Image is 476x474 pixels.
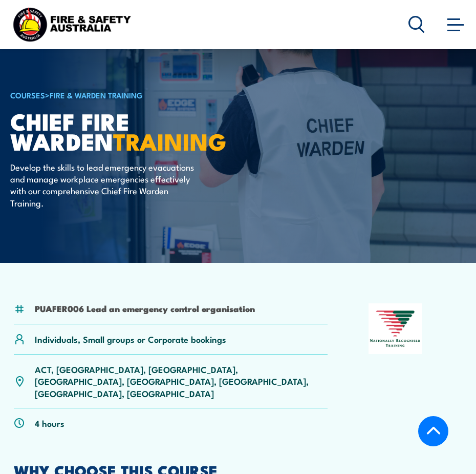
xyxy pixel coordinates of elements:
[113,123,227,158] strong: TRAINING
[50,89,143,100] a: Fire & Warden Training
[10,111,263,151] h1: Chief Fire Warden
[10,89,45,100] a: COURSES
[35,363,328,399] p: ACT, [GEOGRAPHIC_DATA], [GEOGRAPHIC_DATA], [GEOGRAPHIC_DATA], [GEOGRAPHIC_DATA], [GEOGRAPHIC_DATA...
[35,417,64,429] p: 4 hours
[10,89,263,101] h6: >
[10,161,197,209] p: Develop the skills to lead emergency evacuations and manage workplace emergencies effectively wit...
[35,302,255,314] li: PUAFER006 Lead an emergency control organisation
[35,333,226,345] p: Individuals, Small groups or Corporate bookings
[369,303,422,354] img: Nationally Recognised Training logo.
